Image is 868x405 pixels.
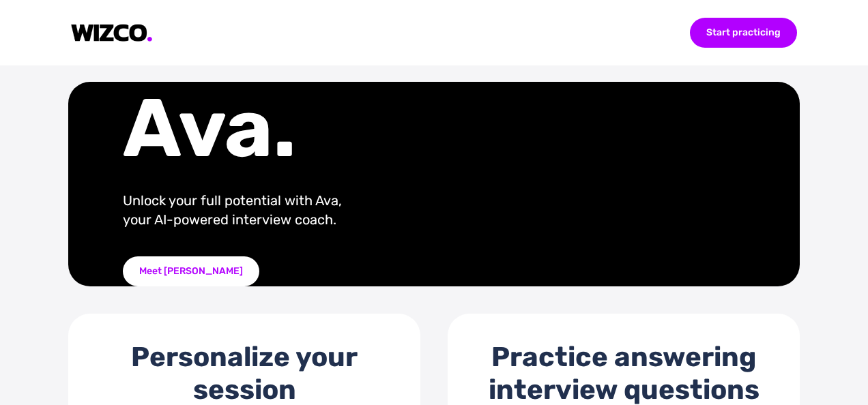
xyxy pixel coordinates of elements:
[123,82,489,175] div: Ava.
[123,191,489,229] div: Unlock your full potential with Ava, your AI-powered interview coach.
[690,18,797,48] div: Start practicing
[71,24,153,42] img: logo
[123,256,259,286] div: Meet [PERSON_NAME]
